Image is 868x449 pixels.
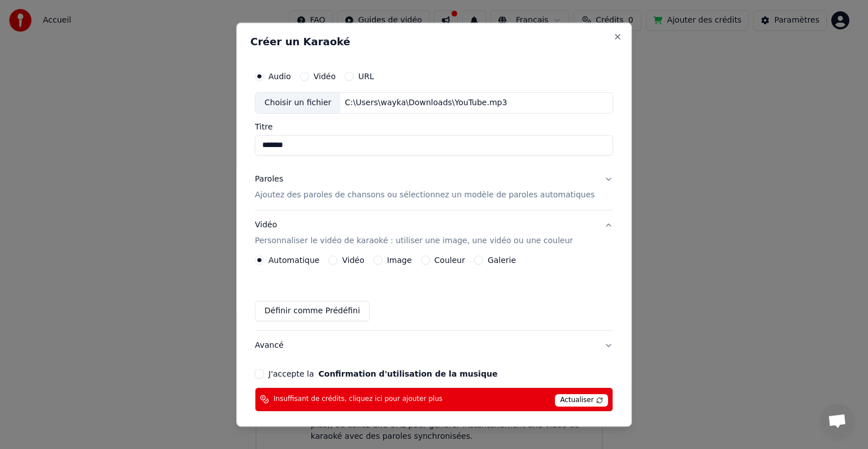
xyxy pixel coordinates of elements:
label: Automatique [268,256,319,264]
label: Vidéo [342,256,364,264]
label: Image [387,256,412,264]
div: VidéoPersonnaliser le vidéo de karaoké : utiliser une image, une vidéo ou une couleur [255,256,613,330]
label: URL [358,72,374,80]
button: ParolesAjoutez des paroles de chansons ou sélectionnez un modèle de paroles automatiques [255,165,613,210]
p: Ajoutez des paroles de chansons ou sélectionnez un modèle de paroles automatiques [255,189,595,201]
div: Vidéo [255,219,573,247]
h2: Créer un Karaoké [250,37,618,47]
label: Couleur [435,256,465,264]
div: Paroles [255,174,283,185]
div: Choisir un fichier [255,93,340,113]
label: Galerie [488,256,516,264]
p: Personnaliser le vidéo de karaoké : utiliser une image, une vidéo ou une couleur [255,235,573,247]
button: VidéoPersonnaliser le vidéo de karaoké : utiliser une image, une vidéo ou une couleur [255,210,613,256]
label: Vidéo [314,72,336,80]
label: Audio [268,72,291,80]
button: Définir comme Prédéfini [255,301,370,321]
div: C:\Users\wayka\Downloads\YouTube.mp3 [341,97,512,109]
label: J'accepte la [268,370,497,378]
button: J'accepte la [319,370,498,378]
button: Avancé [255,331,613,360]
label: Titre [255,123,613,131]
span: Actualiser [555,394,608,407]
span: Insuffisant de crédits, cliquez ici pour ajouter plus [274,395,442,404]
